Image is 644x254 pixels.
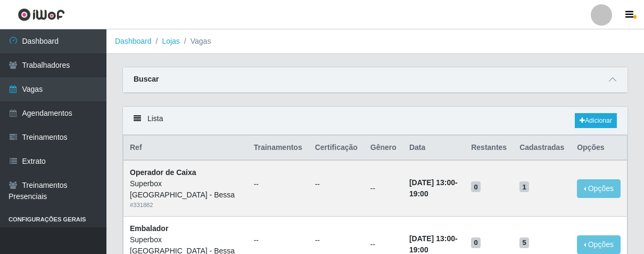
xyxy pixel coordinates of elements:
[409,245,428,254] time: 19:00
[309,136,364,161] th: Certificação
[519,237,529,248] span: 5
[409,189,428,198] time: 19:00
[130,201,241,210] div: # 331882
[18,8,65,21] img: CoreUI Logo
[364,160,403,216] td: --
[315,179,358,190] ul: --
[409,178,458,198] strong: -
[364,136,403,161] th: Gênero
[465,136,513,161] th: Restantes
[409,178,455,187] time: [DATE] 13:00
[513,136,571,161] th: Cadastradas
[130,178,241,201] div: Superbox [GEOGRAPHIC_DATA] - Bessa
[254,235,302,246] ul: --
[130,224,168,233] strong: Embalador
[254,179,302,190] ul: --
[575,113,617,128] a: Adicionar
[519,181,529,192] span: 1
[403,136,465,161] th: Data
[247,136,309,161] th: Trainamentos
[409,234,455,243] time: [DATE] 13:00
[123,136,247,161] th: Ref
[471,181,481,192] span: 0
[130,168,196,177] strong: Operador de Caixa
[162,37,179,45] a: Lojas
[577,235,621,254] button: Opções
[123,107,628,135] div: Lista
[106,29,644,54] nav: breadcrumb
[471,237,481,248] span: 0
[409,234,458,254] strong: -
[115,37,152,45] a: Dashboard
[315,235,358,246] ul: --
[577,179,621,198] button: Opções
[571,136,627,161] th: Opções
[180,36,211,47] li: Vagas
[134,75,159,83] strong: Buscar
